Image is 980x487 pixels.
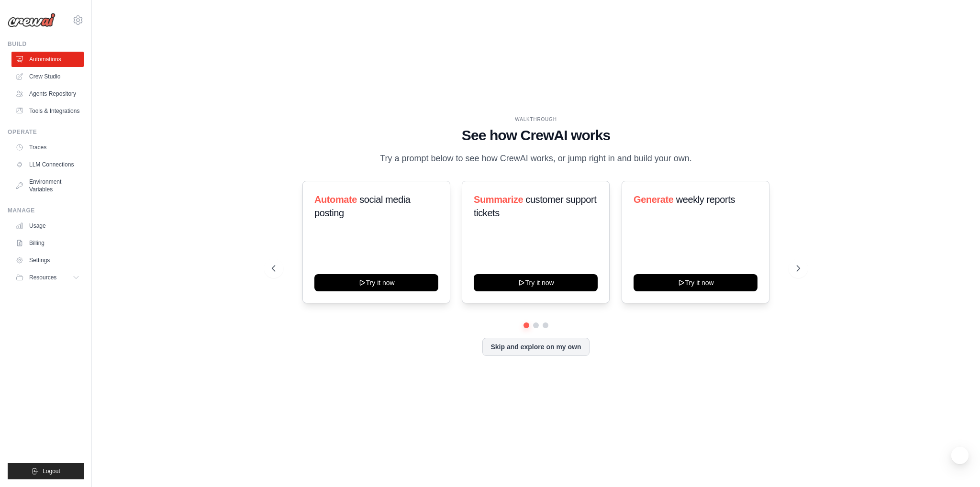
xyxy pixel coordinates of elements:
[634,274,757,291] button: Try it now
[482,338,589,356] button: Skip and explore on my own
[8,207,84,214] div: Manage
[29,274,56,281] span: Resources
[8,128,84,136] div: Operate
[11,157,84,172] a: LLM Connections
[676,194,735,205] span: weekly reports
[11,235,84,251] a: Billing
[314,194,357,205] span: Automate
[11,140,84,155] a: Traces
[11,86,84,101] a: Agents Repository
[272,116,800,123] div: WALKTHROUGH
[11,69,84,84] a: Crew Studio
[474,194,523,205] span: Summarize
[8,40,84,48] div: Build
[8,463,84,479] button: Logout
[8,13,56,27] img: Logo
[11,218,84,233] a: Usage
[11,270,84,285] button: Resources
[634,194,674,205] span: Generate
[11,174,84,197] a: Environment Variables
[11,253,84,268] a: Settings
[11,103,84,119] a: Tools & Integrations
[375,152,697,166] p: Try a prompt below to see how CrewAI works, or jump right in and build your own.
[314,194,411,218] span: social media posting
[43,467,60,475] span: Logout
[314,274,438,291] button: Try it now
[272,127,800,144] h1: See how CrewAI works
[474,194,596,218] span: customer support tickets
[11,52,84,67] a: Automations
[474,274,598,291] button: Try it now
